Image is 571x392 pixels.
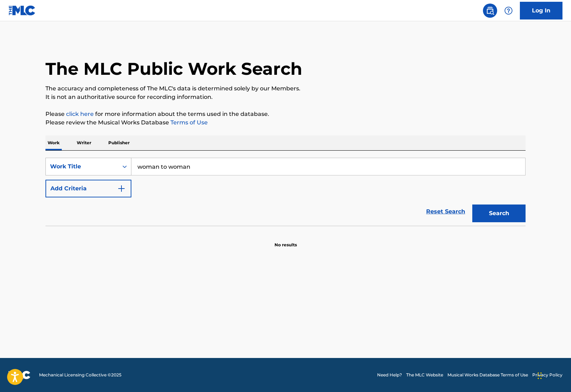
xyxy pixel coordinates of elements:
a: Public Search [483,4,497,18]
div: Help [501,4,516,18]
h1: The MLC Public Work Search [45,58,302,79]
p: The accuracy and completeness of The MLC's data is determined solely by our Members. [45,84,526,93]
form: Search Form [45,158,526,226]
p: No results [274,233,297,248]
a: Need Help? [377,372,402,378]
a: Privacy Policy [532,372,562,378]
div: Drag [538,365,542,386]
a: Terms of Use [169,119,208,126]
div: Work Title [50,162,114,171]
p: Writer [75,135,93,150]
img: search [486,6,494,15]
button: Add Criteria [45,180,131,197]
p: Please review the Musical Works Database [45,118,526,127]
img: 9d2ae6d4665cec9f34b9.svg [117,184,126,193]
a: click here [66,111,94,117]
p: Publisher [106,135,132,150]
a: The MLC Website [406,372,443,378]
button: Search [472,205,526,222]
p: Please for more information about the terms used in the database. [45,110,526,118]
p: Work [45,135,62,150]
img: logo [9,371,31,379]
img: MLC Logo [9,5,36,16]
p: It is not an authoritative source for recording information. [45,93,526,101]
a: Musical Works Database Terms of Use [447,372,528,378]
iframe: Chat Widget [535,358,571,392]
img: help [504,6,513,15]
span: Mechanical Licensing Collective © 2025 [39,372,121,378]
a: Reset Search [423,204,469,219]
a: Log In [520,2,562,19]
